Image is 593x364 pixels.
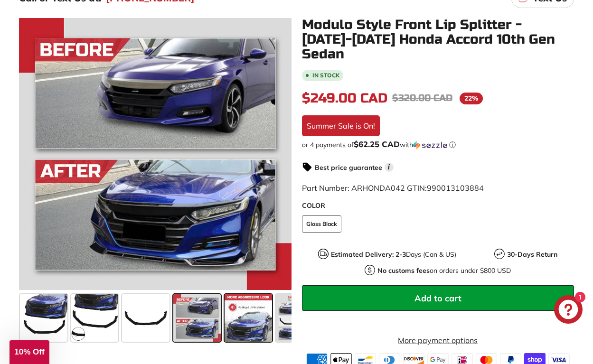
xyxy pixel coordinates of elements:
span: $249.00 CAD [302,90,387,106]
span: 10% Off [14,347,44,356]
button: Add to cart [302,285,574,311]
p: Days (Can & US) [331,250,456,260]
div: Summer Sale is On! [302,115,380,136]
label: COLOR [302,201,574,211]
div: 10% Off [9,340,49,364]
span: Part Number: ARHONDA042 GTIN: [302,183,484,193]
img: Sezzle [413,141,447,149]
div: or 4 payments of$62.25 CADwithSezzle Click to learn more about Sezzle [302,140,574,149]
div: or 4 payments of with [302,140,574,149]
span: 990013103884 [427,183,484,193]
span: i [385,163,394,172]
a: More payment options [302,335,574,346]
strong: 30-Days Return [507,250,557,259]
span: $320.00 CAD [392,92,452,104]
strong: No customs fees [377,266,430,275]
p: on orders under $800 USD [377,266,511,276]
strong: Estimated Delivery: 2-3 [331,250,406,259]
inbox-online-store-chat: Shopify online store chat [551,295,585,326]
span: 22% [460,93,483,104]
h1: Modulo Style Front Lip Splitter - [DATE]-[DATE] Honda Accord 10th Gen Sedan [302,18,574,61]
strong: Best price guarantee [315,163,382,172]
span: $62.25 CAD [354,139,400,149]
b: In stock [312,73,339,78]
span: Add to cart [414,293,461,304]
